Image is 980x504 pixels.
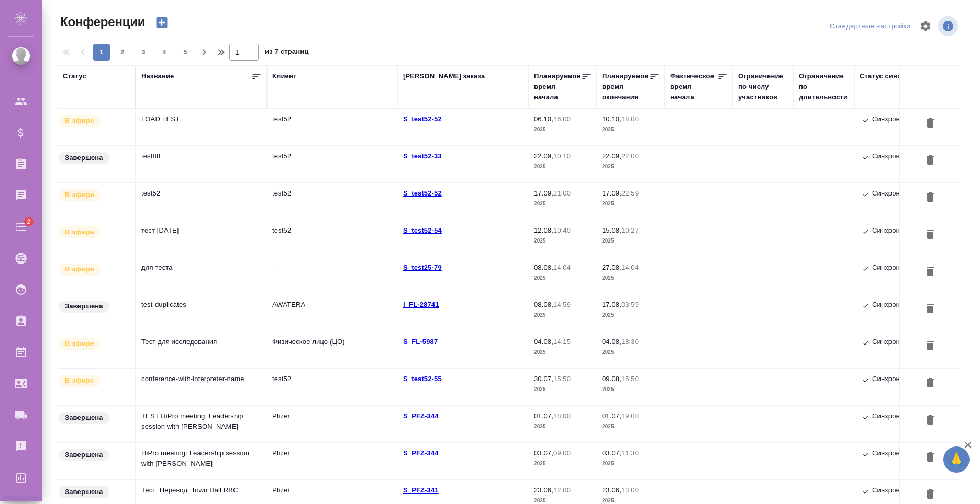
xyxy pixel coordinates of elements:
a: I_FL-28741 [403,301,447,308]
p: Синхронизировано [872,485,933,498]
p: 08.08, [534,264,553,271]
p: Синхронизировано [872,411,933,423]
p: 17.09, [534,189,553,197]
p: 27.08, [602,264,621,271]
span: 3 [135,47,152,58]
a: S_FL-5987 [403,338,446,346]
p: Завершена [65,413,103,423]
p: 10.10, [602,115,621,123]
p: 2025 [534,459,592,469]
p: 10:10 [553,152,571,160]
p: Синхронизировано [872,114,933,127]
a: S_test52-33 [403,152,450,160]
p: 15.08, [602,226,621,234]
p: 2025 [534,162,592,172]
p: 11:30 [621,449,639,457]
p: Завершена [65,487,103,497]
p: 15:50 [621,375,639,383]
p: 2025 [534,347,592,358]
p: 2025 [602,459,660,469]
p: 19:00 [621,412,639,420]
div: Планируемое время начала [534,71,581,102]
div: Название [141,71,174,82]
p: 18:00 [621,115,639,123]
p: Завершена [65,153,103,163]
td: Тест для исследования [136,331,267,368]
p: 2025 [534,421,592,432]
button: Удалить [921,300,939,319]
p: Синхронизировано [872,151,933,164]
p: 13:00 [621,486,639,494]
button: Удалить [921,114,939,133]
p: 2025 [602,199,660,209]
td: HiPro meeting: Leadership session with [PERSON_NAME] [136,443,267,479]
p: S_test52-52 [403,189,450,197]
p: 30.07, [534,375,553,383]
p: 15:50 [553,375,571,383]
p: 2025 [534,124,592,135]
button: Удалить [921,448,939,467]
button: Создать [149,14,174,31]
p: 18:30 [621,338,639,346]
p: 17.08, [602,301,621,308]
p: 12.08, [534,226,553,234]
p: 08.08, [534,301,553,308]
td: тест [DATE] [136,220,267,257]
p: 22:59 [621,189,639,197]
p: 16:00 [553,115,571,123]
p: S_PFZ-341 [403,486,447,494]
div: Фактическое время начала [670,71,717,102]
p: Синхронизировано [872,188,933,201]
p: S_test52-52 [403,115,450,123]
p: 2025 [602,124,660,135]
p: Синхронизировано [872,448,933,461]
p: 2025 [602,384,660,395]
p: 23.06, [534,486,553,494]
p: 17.09, [602,189,621,197]
td: LOAD TEST [136,109,267,145]
td: test52 [267,109,398,145]
td: - [267,257,398,294]
p: 12:00 [553,486,571,494]
p: 2025 [602,421,660,432]
p: S_test52-54 [403,226,450,234]
td: Pfizer [267,443,398,479]
button: 2 [114,44,131,61]
span: Конференции [58,14,145,30]
p: В эфире [65,227,94,237]
p: 22:00 [621,152,639,160]
td: test52 [267,220,398,257]
p: В эфире [65,190,94,200]
p: 14:04 [553,264,571,271]
button: Удалить [921,337,939,356]
a: S_test25-79 [403,264,450,271]
p: 2025 [534,310,592,320]
span: Посмотреть информацию [938,16,960,36]
div: Клиент [272,71,296,82]
button: Удалить [921,374,939,393]
td: test52 [267,146,398,182]
p: 18:00 [553,412,571,420]
div: Статус синхронизации [860,71,938,82]
p: В эфире [65,375,94,386]
p: 09:00 [553,449,571,457]
p: 14:59 [553,301,571,308]
p: 10:40 [553,226,571,234]
button: 4 [156,44,173,61]
p: Синхронизировано [872,225,933,238]
p: В эфире [65,338,94,349]
a: S_test52-55 [403,375,450,383]
div: Ограничение по длительности [799,71,849,102]
a: S_PFZ-344 [403,449,447,457]
p: В эфире [65,264,94,274]
p: 10:27 [621,226,639,234]
p: 22.09, [602,152,621,160]
p: Синхронизировано [872,374,933,386]
div: Планируемое время окончания [602,71,649,102]
td: TEST HiPro meeting: Leadership session with [PERSON_NAME] [136,406,267,442]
